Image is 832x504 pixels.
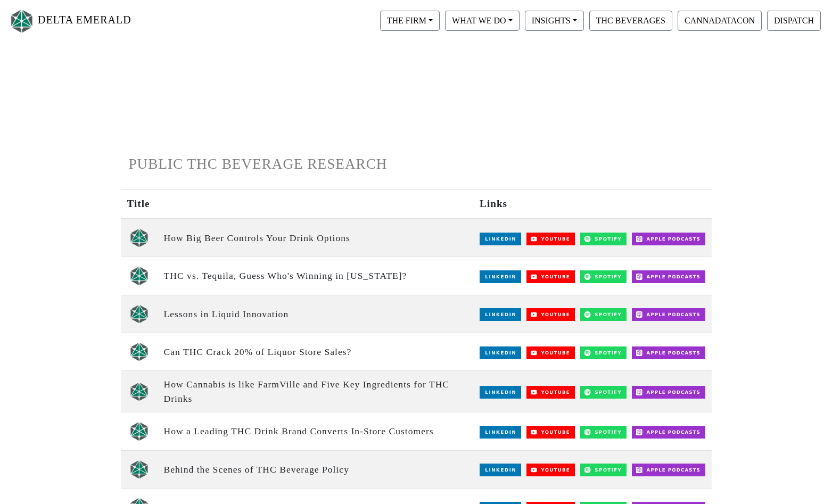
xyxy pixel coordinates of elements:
button: INSIGHTS [525,11,584,31]
th: Links [473,190,711,219]
a: DELTA EMERALD [9,4,131,38]
img: unscripted logo [130,422,149,441]
a: CANNADATACON [675,15,764,24]
td: How Cannabis is like FarmVille and Five Key Ingredients for THC Drinks [158,371,474,412]
img: unscripted logo [130,228,149,247]
button: THC BEVERAGES [589,11,672,31]
img: Spotify [580,426,627,439]
td: Behind the Scenes of THC Beverage Policy [158,450,474,488]
img: YouTube [526,270,575,283]
img: Apple Podcasts [632,346,705,359]
img: Spotify [580,386,627,399]
img: Apple Podcasts [632,386,705,399]
img: YouTube [526,233,575,245]
img: Logo [9,7,35,35]
img: Spotify [580,308,627,321]
img: YouTube [526,426,575,439]
img: Spotify [580,233,627,245]
button: DISPATCH [767,11,821,31]
img: YouTube [526,464,575,476]
img: Apple Podcasts [632,233,705,245]
img: LinkedIn [480,426,521,439]
img: unscripted logo [130,382,149,401]
img: unscripted logo [130,304,149,324]
button: WHAT WE DO [445,11,520,31]
img: Apple Podcasts [632,426,705,439]
td: THC vs. Tequila, Guess Who's Winning in [US_STATE]? [158,257,474,295]
td: Lessons in Liquid Innovation [158,295,474,333]
a: THC BEVERAGES [587,15,675,24]
img: Apple Podcasts [632,464,705,476]
img: LinkedIn [480,308,521,321]
img: YouTube [526,386,575,399]
img: Spotify [580,464,627,476]
img: YouTube [526,308,575,321]
img: unscripted logo [130,266,149,285]
img: Apple Podcasts [632,270,705,283]
button: CANNADATACON [678,11,762,31]
img: YouTube [526,346,575,359]
img: Apple Podcasts [632,308,705,321]
img: LinkedIn [480,233,521,245]
img: unscripted logo [130,460,149,479]
td: How a Leading THC Drink Brand Converts In-Store Customers [158,412,474,450]
img: LinkedIn [480,346,521,359]
a: DISPATCH [764,15,823,24]
img: LinkedIn [480,270,521,283]
button: THE FIRM [380,11,440,31]
img: LinkedIn [480,464,521,476]
img: unscripted logo [130,342,149,361]
h1: PUBLIC THC BEVERAGE RESEARCH [129,155,704,173]
img: Spotify [580,346,627,359]
img: LinkedIn [480,386,521,399]
img: Spotify [580,270,627,283]
th: Title [121,190,158,219]
td: How Big Beer Controls Your Drink Options [158,219,474,257]
td: Can THC Crack 20% of Liquor Store Sales? [158,333,474,371]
